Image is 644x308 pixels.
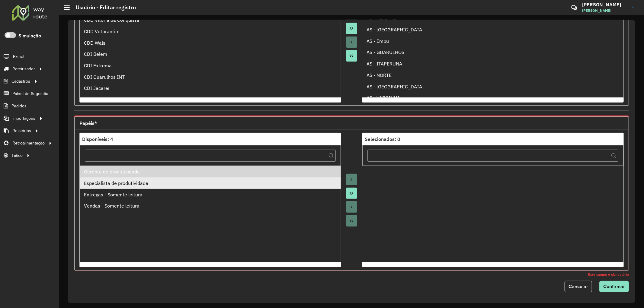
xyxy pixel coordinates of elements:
[84,62,337,69] div: CDI Extrema
[12,128,31,134] span: Relatórios
[569,284,588,289] span: Cancelar
[367,60,619,67] div: AS - ITAPERUNA
[367,71,619,79] div: AS - NORTE
[11,103,27,109] span: Pedidos
[12,90,48,97] span: Painel de Sugestão
[565,281,592,292] button: Cancelar
[84,168,337,175] div: Gerente de produtividade
[84,39,337,46] div: CDD Wals
[84,202,337,209] div: Vendas - Somente leitura
[70,4,136,11] h2: Usuário - Editar registro
[84,179,337,187] div: Especialista de produtividade
[367,83,619,90] div: AS - [GEOGRAPHIC_DATA]
[84,28,337,35] div: CDD Votorantim
[84,96,337,103] div: CDI Jaguariúna
[568,1,581,14] a: Contato Rápido
[346,50,357,62] button: Move All to Source
[84,191,337,198] div: Entregas - Somente leitura
[582,8,627,13] span: [PERSON_NAME]
[367,49,619,56] div: AS - GUARULHOS
[599,281,629,292] button: Confirmar
[367,94,619,101] div: AS - VARGINHA
[11,78,30,84] span: Cadastros
[84,84,337,92] div: CDI Jacareí
[367,26,619,33] div: AS - [GEOGRAPHIC_DATA]
[13,53,24,60] span: Painel
[11,152,23,159] span: Tático
[346,188,357,199] button: Move All to Target
[74,272,629,276] div: Este campo é obrigatório
[84,50,337,58] div: CDI Belem
[603,284,625,289] span: Confirmar
[365,135,621,143] div: Selecionados: 0
[12,115,35,122] span: Importações
[582,2,627,8] h3: [PERSON_NAME]
[18,32,41,40] label: Simulação
[346,23,357,34] button: Move All to Target
[79,121,97,125] span: Papéis*
[84,73,337,81] div: CDI Guarulhos INT
[12,140,45,146] span: Retroalimentação
[367,37,619,45] div: AS - Embu
[82,135,338,143] div: Disponíveis: 4
[12,66,35,72] span: Roteirizador
[84,16,337,24] div: CDD Vitória da Conquista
